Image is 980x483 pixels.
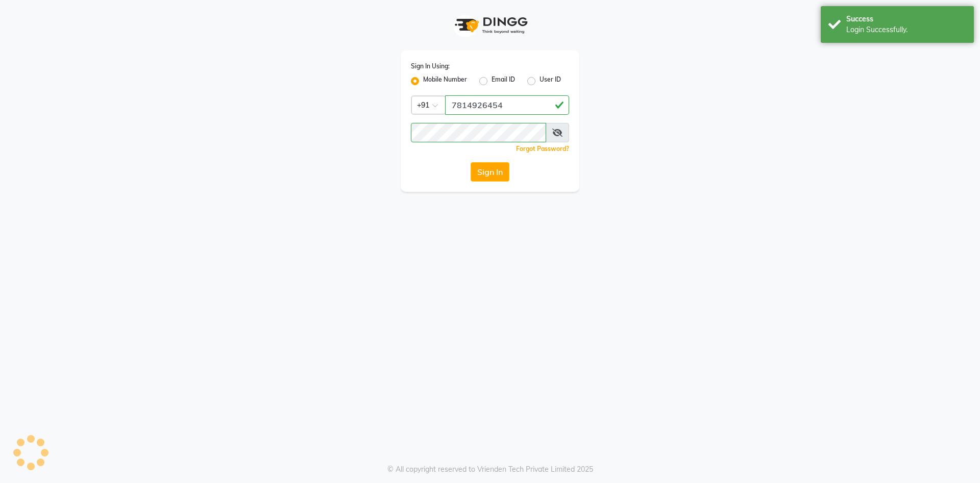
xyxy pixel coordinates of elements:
label: User ID [540,75,561,87]
div: Login Successfully. [846,24,966,35]
label: Sign In Using: [411,62,450,71]
button: Sign In [471,162,509,182]
img: logo1.svg [449,10,531,40]
input: Username [411,123,546,142]
input: Username [445,95,569,115]
a: Forgot Password? [516,145,569,152]
label: Mobile Number [423,75,467,87]
label: Email ID [492,75,515,87]
div: Success [846,14,966,24]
